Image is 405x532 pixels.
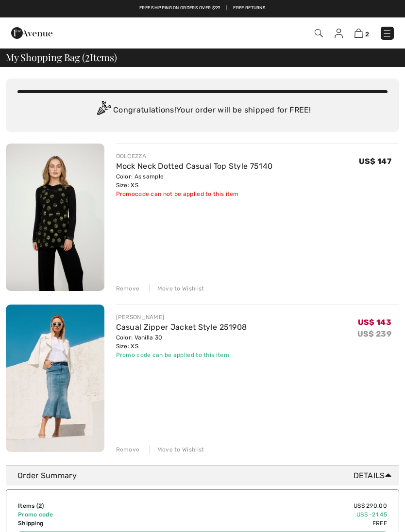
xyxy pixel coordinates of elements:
[116,445,140,454] div: Remove
[6,52,117,62] span: My Shopping Bag ( Items)
[151,501,387,510] td: US$ 290.00
[6,305,104,452] img: Casual Zipper Jacket Style 251908
[116,284,140,293] div: Remove
[116,322,247,332] a: Casual Zipper Jacket Style 251908
[18,501,151,510] td: Items ( )
[149,284,204,293] div: Move to Wishlist
[354,470,395,482] span: Details
[17,101,388,120] div: Congratulations! Your order will be shipped for FREE!
[354,27,369,39] a: 2
[335,29,343,38] img: My Info
[94,101,113,120] img: Congratulation2.svg
[11,23,52,43] img: 1ère Avenue
[233,5,266,12] a: Free Returns
[149,445,204,454] div: Move to Wishlist
[382,29,392,38] img: Menu
[17,470,395,482] div: Order Summary
[116,161,273,171] a: Mock Neck Dotted Casual Top Style 75140
[116,313,247,322] div: [PERSON_NAME]
[116,190,273,198] div: Promocode can not be applied to this item
[116,333,247,351] div: Color: Vanilla 30 Size: XS
[85,50,90,63] span: 2
[6,144,104,291] img: Mock Neck Dotted Casual Top Style 75140
[226,5,227,12] span: |
[365,31,369,38] span: 2
[315,29,323,37] img: Search
[116,172,273,190] div: Color: As sample Size: XS
[151,510,387,519] td: US$ -21.45
[357,329,391,339] s: US$ 239
[359,157,391,166] span: US$ 147
[38,502,42,509] span: 2
[18,510,151,519] td: Promo code
[139,5,220,12] a: Free shipping on orders over $99
[116,152,273,161] div: DOLCEZZA
[151,519,387,528] td: Free
[354,29,363,38] img: Shopping Bag
[116,351,247,359] div: Promo code can be applied to this item
[358,318,391,327] span: US$ 143
[11,28,52,37] a: 1ère Avenue
[18,519,151,528] td: Shipping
